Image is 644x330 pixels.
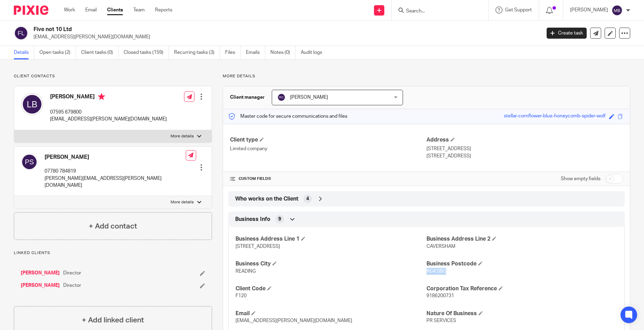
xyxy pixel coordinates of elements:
[39,46,76,59] a: Open tasks (2)
[426,136,623,144] h4: Address
[426,260,617,268] h4: Business Postcode
[426,153,623,159] p: [STREET_ADDRESS]
[236,269,256,274] span: READING
[235,195,298,203] span: Who works on the Client
[14,46,34,59] a: Details
[547,28,587,39] a: Create task
[223,74,630,79] p: More details
[270,46,296,59] a: Notes (0)
[612,5,623,16] img: svg%3E
[81,46,118,59] a: Client tasks (0)
[236,310,426,317] h4: Email
[228,113,347,120] p: Master code for secure communications and files
[230,176,426,182] h4: CUSTOM FIELDS
[426,310,617,317] h4: Nature Of Business
[505,8,532,12] span: Get Support
[21,93,43,115] img: svg%3E
[236,244,280,249] span: [STREET_ADDRESS]
[45,154,186,161] h4: [PERSON_NAME]
[426,293,454,298] span: 9186200731
[50,109,167,116] p: 07595 679800
[85,7,97,13] a: Email
[171,200,194,205] p: More details
[133,7,145,13] a: Team
[236,318,352,323] span: [EMAIL_ADDRESS][PERSON_NAME][DOMAIN_NAME]
[278,216,281,223] span: 9
[124,46,169,59] a: Closed tasks (159)
[290,95,328,100] span: [PERSON_NAME]
[14,74,212,79] p: Client contacts
[89,221,137,232] h4: + Add contact
[14,250,212,256] p: Linked clients
[33,26,436,33] h2: Five not 10 Ltd
[405,8,468,14] input: Search
[82,315,144,326] h4: + Add linked client
[426,235,617,243] h4: Business Address Line 2
[21,282,60,289] a: [PERSON_NAME]
[236,260,426,268] h4: Business City
[236,293,247,298] span: F120
[236,285,426,292] h4: Client Code
[21,270,60,276] a: [PERSON_NAME]
[246,46,265,59] a: Emails
[14,26,28,40] img: svg%3E
[155,7,172,13] a: Reports
[230,94,265,101] h3: Client manager
[63,282,81,289] span: Director
[235,216,270,223] span: Business Info
[98,93,105,100] i: Primary
[236,235,426,243] h4: Business Address Line 1
[45,168,186,175] p: 07780 784819
[230,136,426,144] h4: Client type
[107,7,123,13] a: Clients
[64,7,75,13] a: Work
[21,154,38,170] img: svg%3E
[50,93,167,102] h4: [PERSON_NAME]
[426,145,623,152] p: [STREET_ADDRESS]
[171,134,194,139] p: More details
[426,318,456,323] span: PR SERVICES
[306,195,309,202] span: 4
[426,285,617,292] h4: Corporation Tax Reference
[504,113,606,120] div: stellar-cornflower-blue-honeycomb-spider-wolf
[277,93,286,101] img: svg%3E
[33,33,536,40] p: [EMAIL_ADDRESS][PERSON_NAME][DOMAIN_NAME]
[14,6,48,15] img: Pixie
[225,46,241,59] a: Files
[561,175,600,182] label: Show empty fields
[426,244,455,249] span: CAVERSHAM
[570,7,608,13] p: [PERSON_NAME]
[63,270,81,276] span: Director
[301,46,327,59] a: Audit logs
[230,145,426,152] p: Limited company
[50,116,167,123] p: [EMAIL_ADDRESS][PERSON_NAME][DOMAIN_NAME]
[45,175,186,189] p: [PERSON_NAME][EMAIL_ADDRESS][PERSON_NAME][DOMAIN_NAME]
[174,46,220,59] a: Recurring tasks (3)
[426,269,446,274] span: RG4 5BG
